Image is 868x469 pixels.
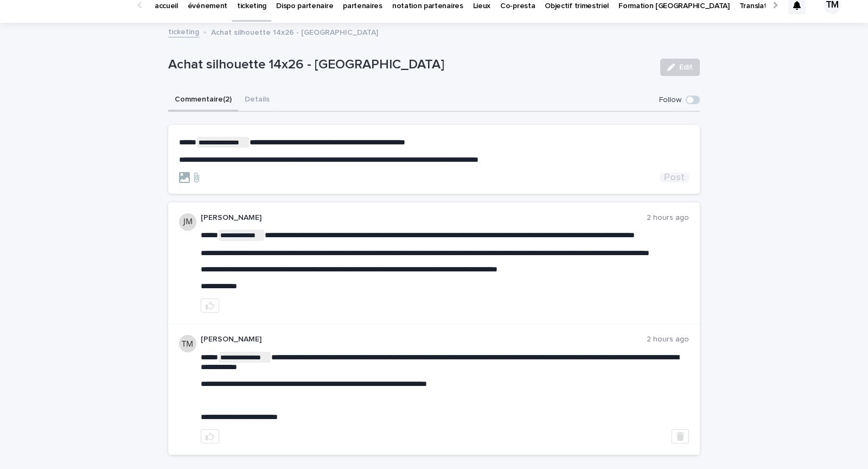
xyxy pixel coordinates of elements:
[211,26,378,37] p: Achat silhouette 14x26 - [GEOGRAPHIC_DATA]
[201,335,647,344] p: [PERSON_NAME]
[660,59,700,76] button: Edit
[201,213,647,223] p: [PERSON_NAME]
[201,299,219,313] button: like this post
[660,173,689,182] button: Post
[672,429,689,443] button: Delete post
[168,89,238,112] button: Commentaire (2)
[664,173,685,182] span: Post
[201,429,219,443] button: like this post
[168,57,652,73] p: Achat silhouette 14x26 - [GEOGRAPHIC_DATA]
[647,335,689,344] p: 2 hours ago
[659,96,681,105] p: Follow
[238,89,276,112] button: Details
[647,213,689,223] p: 2 hours ago
[168,25,199,37] a: ticketing
[679,64,693,71] span: Edit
